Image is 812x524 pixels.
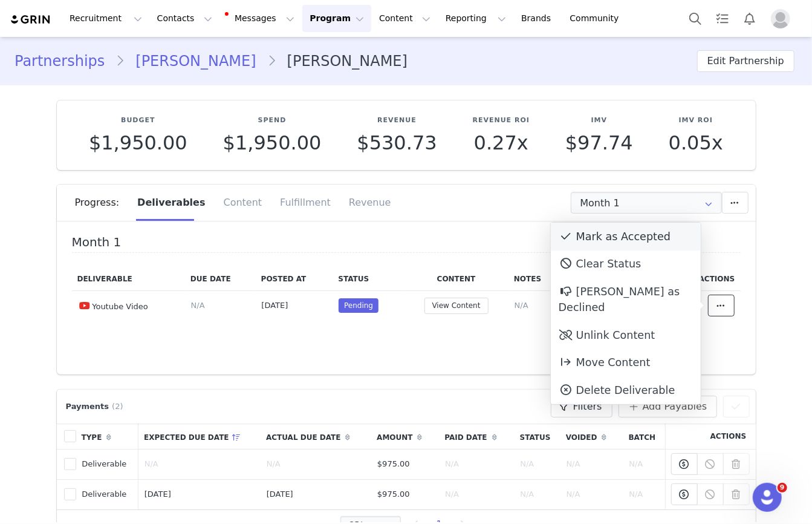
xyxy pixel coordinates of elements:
[339,298,378,313] span: Pending
[764,9,802,28] button: Profile
[76,479,139,509] td: Deliverable
[778,483,787,493] span: 9
[223,131,322,154] span: $1,950.00
[439,424,514,450] th: Paid Date
[138,424,261,450] th: Expected Due Date
[191,301,205,310] span: N/A
[89,116,187,126] p: Budget
[357,116,437,126] p: Revenue
[371,424,439,450] th: Amount
[565,131,633,154] span: $97.74
[473,132,530,154] p: 0.27x
[261,479,371,509] td: [DATE]
[560,479,623,509] td: N/A
[559,382,693,398] div: Delete Deliverable
[676,267,741,291] th: Actions
[377,490,410,499] span: $975.00
[669,132,723,154] p: 0.05x
[220,5,302,32] button: Messages
[560,424,623,450] th: Voided
[138,479,261,509] td: [DATE]
[565,116,633,126] p: IMV
[271,185,340,221] div: Fulfillment
[223,116,322,126] p: Spend
[15,50,115,72] a: Partnerships
[138,449,261,479] td: N/A
[128,185,214,221] div: Deliverables
[404,267,508,291] th: Content
[72,235,741,253] h4: Month 1
[508,267,676,291] th: Notes
[515,424,560,450] th: Status
[736,5,763,32] button: Notifications
[563,5,632,32] a: Community
[63,401,129,413] div: Payments
[439,449,514,479] td: N/A
[515,479,560,509] td: N/A
[682,5,709,32] button: Search
[514,5,562,32] a: Brands
[515,301,528,310] span: N/A
[560,449,623,479] td: N/A
[76,449,139,479] td: Deliverable
[669,116,723,126] p: IMV ROI
[62,5,149,32] button: Recruitment
[357,131,437,154] span: $530.73
[623,424,665,450] th: Batch
[551,396,612,418] button: Filters
[665,424,756,450] th: Actions
[112,401,123,413] span: (2)
[697,50,794,72] button: Edit Partnership
[559,356,651,368] span: Move Content
[256,267,333,291] th: Posted At
[150,5,219,32] button: Contacts
[185,267,256,291] th: Due Date
[377,459,410,468] span: $975.00
[10,14,52,25] img: grin logo
[89,131,187,154] span: $1,950.00
[72,290,185,321] td: Youtube Video
[623,449,665,479] td: N/A
[125,50,267,72] a: [PERSON_NAME]
[709,5,736,32] a: Tasks
[215,185,271,221] div: Content
[10,10,419,23] body: Rich Text Area. Press ALT-0 for help.
[551,321,701,349] div: Unlink Content
[261,301,288,310] span: [DATE]
[261,449,371,479] td: N/A
[438,5,513,32] button: Reporting
[424,298,489,314] button: View Content
[333,267,404,291] th: Status
[439,479,514,509] td: N/A
[551,278,701,321] div: [PERSON_NAME] as Declined
[340,185,391,221] div: Revenue
[261,424,371,450] th: Actual Due Date
[72,267,185,291] th: Deliverable
[515,449,560,479] td: N/A
[551,251,701,278] div: Clear Status
[753,483,782,512] iframe: Intercom live chat
[372,5,438,32] button: Content
[551,223,701,251] div: Mark as Accepted
[75,185,129,221] div: Progress:
[771,9,790,28] img: placeholder-profile.jpg
[619,396,717,418] button: Add Payables
[76,424,139,450] th: Type
[623,479,665,509] td: N/A
[302,5,371,32] button: Program
[573,399,602,414] span: Filters
[473,116,530,126] p: Revenue ROI
[571,192,722,214] input: Select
